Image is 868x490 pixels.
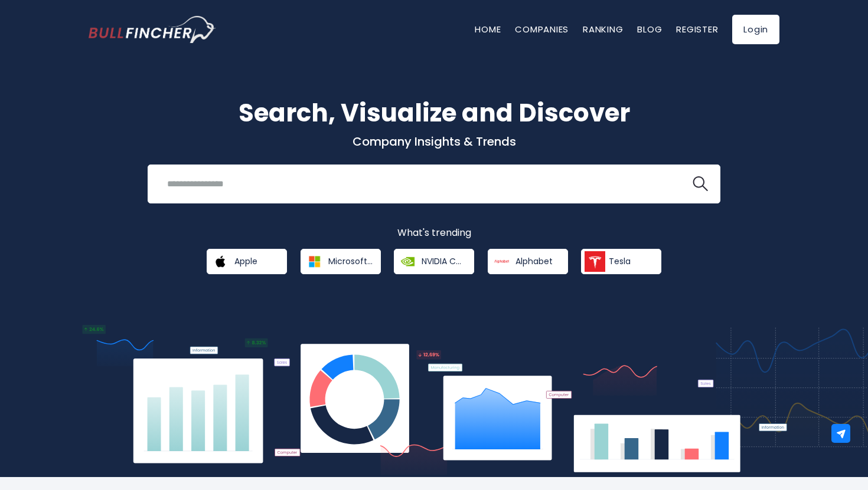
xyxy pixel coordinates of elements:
[89,16,216,43] img: Bullfincher logo
[89,94,779,131] h1: Search, Visualize and Discover
[234,256,257,267] span: Apple
[394,249,474,274] a: NVIDIA Corporation
[89,16,216,43] a: Go to homepage
[609,256,631,267] span: Tesla
[581,249,661,274] a: Tesla
[515,23,569,35] a: Companies
[207,249,287,274] a: Apple
[637,23,662,35] a: Blog
[732,15,779,44] a: Login
[693,176,708,192] img: search icon
[488,249,568,274] a: Alphabet
[422,256,466,267] span: NVIDIA Corporation
[89,227,779,239] p: What's trending
[328,256,373,267] span: Microsoft Corporation
[676,23,718,35] a: Register
[301,249,381,274] a: Microsoft Corporation
[89,134,779,149] p: Company Insights & Trends
[515,256,553,267] span: Alphabet
[475,23,501,35] a: Home
[583,23,623,35] a: Ranking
